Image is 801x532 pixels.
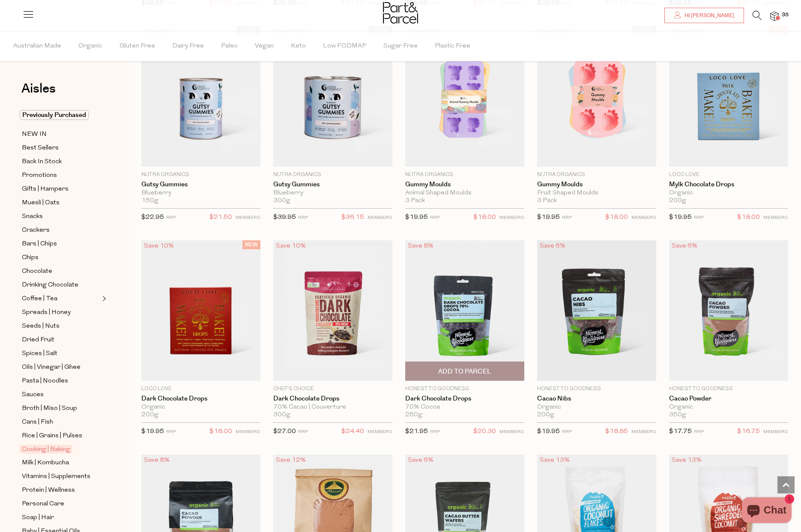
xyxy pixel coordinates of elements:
span: Soap | Hair [22,513,54,523]
div: Fruit Shaped Moulds [537,189,656,197]
span: NEW [242,240,260,249]
span: Spices | Salt [22,349,57,359]
a: Snacks [22,211,100,222]
span: $20.30 [473,426,496,437]
a: Cacao Nibs [537,395,656,403]
span: $18.85 [605,426,628,437]
a: Cans | Fish [22,417,100,427]
div: Organic [537,403,656,411]
div: Blueberry [273,189,392,197]
span: Aisles [21,79,56,98]
span: Paleo [221,31,238,61]
span: Add To Parcel [438,367,491,376]
span: $19.95 [537,428,560,435]
img: Cacao Nibs [537,240,656,381]
span: $18.00 [209,426,232,437]
span: Crackers [22,225,50,236]
span: Keto [291,31,306,61]
span: $39.95 [273,214,296,221]
img: Gummy Moulds [537,26,656,166]
div: Save 8% [141,454,172,466]
span: $16.75 [737,426,760,437]
span: Snacks [22,212,43,222]
div: 70% Cocoa [405,403,524,411]
p: Honest to Goodness [669,385,788,393]
small: MEMBERS [236,430,260,434]
small: MEMBERS [499,215,524,220]
a: Promotions [22,170,100,181]
a: Spreads | Honey [22,307,100,318]
div: Save 6% [669,240,700,252]
a: Dried Fruit [22,335,100,345]
a: Gummy Moulds [537,181,656,188]
img: Dark Chocolate Drops [273,240,392,381]
a: Aisles [21,82,56,104]
span: $19.95 [537,214,560,221]
div: Save 10% [273,240,308,252]
small: RRP [166,430,176,434]
span: Low FODMAP [323,31,366,61]
span: 250g [405,411,422,419]
a: Gutsy Gummies [141,181,260,188]
p: Loco Love [669,171,788,179]
img: Cacao Powder [669,240,788,381]
span: $22.95 [141,214,164,221]
span: Plastic Free [435,31,470,61]
a: Coffee | Tea [22,293,100,304]
small: RRP [694,215,704,220]
a: Cacao Powder [669,395,788,403]
a: Seeds | Nuts [22,321,100,332]
img: Part&Parcel [383,2,418,24]
small: MEMBERS [631,215,656,220]
span: $17.75 [669,428,692,435]
span: 200g [537,411,554,419]
a: Pasta | Noodles [22,376,100,386]
p: Honest to Goodness [537,385,656,393]
span: Cans | Fish [22,417,53,427]
small: RRP [430,430,440,434]
div: Organic [141,403,260,411]
a: Chocolate [22,266,100,277]
a: Milk | Kombucha [22,457,100,468]
span: Oils | Vinegar | Ghee [22,362,81,373]
a: Vitamins | Supplements [22,471,100,482]
a: Rice | Grains | Pulses [22,430,100,441]
div: Save 13% [669,454,704,466]
span: 35 [780,11,791,19]
span: 200g [141,411,158,419]
a: Cooking | Baking [22,444,100,454]
span: $21.50 [209,212,232,223]
a: Spices | Salt [22,348,100,359]
span: Protein | Wellness [22,485,75,496]
span: Promotions [22,170,57,181]
span: Hi [PERSON_NAME] [682,12,734,19]
small: MEMBERS [236,215,260,220]
a: Personal Care [22,499,100,509]
img: Gutsy Gummies [141,26,260,166]
p: Nutra Organics [273,171,392,179]
span: $19.95 [669,214,692,221]
span: Gluten Free [120,31,155,61]
a: Hi [PERSON_NAME] [664,8,744,23]
a: Broth | Miso | Soup [22,403,100,414]
span: 200g [669,197,686,205]
a: Gutsy Gummies [273,181,392,188]
small: RRP [298,215,308,220]
span: Gifts | Hampers [22,184,69,194]
a: Drinking Chocolate [22,280,100,290]
small: RRP [166,215,176,220]
small: RRP [430,215,440,220]
a: Soap | Hair [22,512,100,523]
a: Mylk Chocolate Drops [669,181,788,188]
a: Oils | Vinegar | Ghee [22,362,100,373]
small: RRP [562,430,572,434]
p: Nutra Organics [141,171,260,179]
a: Best Sellers [22,143,100,153]
small: MEMBERS [631,430,656,434]
small: MEMBERS [763,430,788,434]
span: $19.95 [141,428,164,435]
span: $18.00 [605,212,628,223]
div: Blueberry [141,189,260,197]
span: $21.95 [405,428,428,435]
p: Honest to Goodness [405,385,524,393]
